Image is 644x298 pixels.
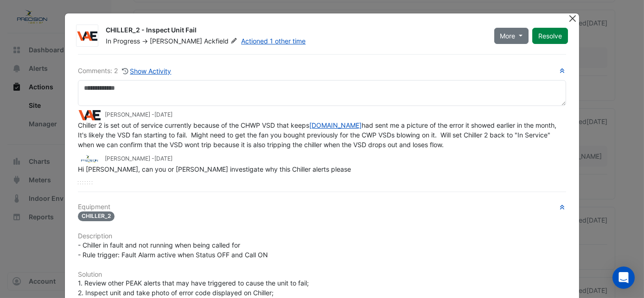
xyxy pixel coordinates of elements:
span: - Chiller in fault and not running when being called for - Rule trigger: Fault Alarm active when ... [78,241,268,259]
button: Close [567,13,577,23]
button: Show Activity [121,66,172,76]
div: CHILLER_2 - Inspect Unit Fail [106,25,483,37]
img: VAE Group [78,110,101,120]
span: CHILLER_2 [78,211,115,221]
img: VAE Group [77,31,98,41]
a: Actioned 1 other time [241,37,306,45]
span: [PERSON_NAME] [150,37,202,45]
span: In Progress [106,37,140,45]
span: 2025-08-26 14:19:40 [154,155,172,162]
small: [PERSON_NAME] - [105,155,172,163]
span: Hi [PERSON_NAME], can you or [PERSON_NAME] investigate why this Chiller alerts please [78,165,351,173]
span: More [500,31,516,41]
div: Open Intercom Messenger [612,267,635,289]
h6: Description [78,232,566,240]
span: 2025-08-28 05:46:18 [154,111,172,118]
h6: Solution [78,271,566,279]
span: Ackfield [204,37,239,46]
small: [PERSON_NAME] - [105,111,172,119]
a: [DOMAIN_NAME] [309,121,362,129]
img: Precision Group [78,154,101,164]
span: -> [142,37,148,45]
button: Resolve [532,28,568,44]
div: Comments: 2 [78,66,172,76]
button: More [494,28,529,44]
span: Chiller 2 is set out of service currently because of the CHWP VSD that keeps had sent me a pictur... [78,121,558,149]
h6: Equipment [78,203,566,211]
